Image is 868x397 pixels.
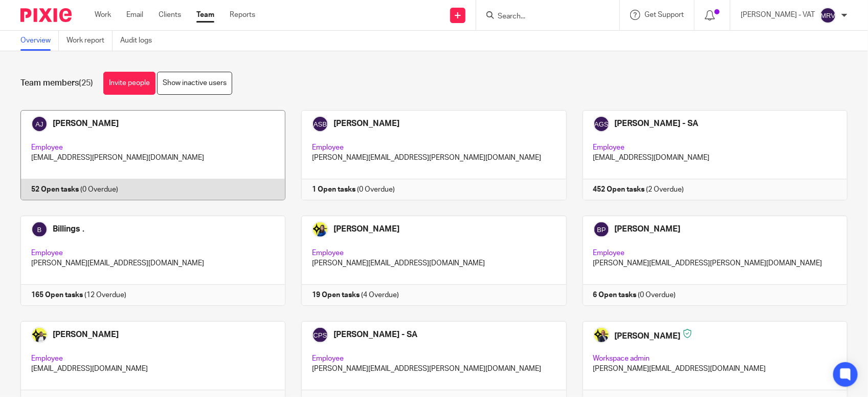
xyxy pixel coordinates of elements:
a: Overview [20,31,59,51]
a: Work [95,10,111,20]
a: Reports [230,10,255,20]
a: Work report [66,31,113,51]
img: Pixie [20,8,72,22]
a: Invite people [103,72,155,95]
img: svg%3E [820,7,836,24]
a: Email [126,10,143,20]
span: Get Support [644,11,684,18]
a: Audit logs [120,31,160,51]
span: (25) [79,79,93,87]
a: Show inactive users [157,72,232,95]
h1: Team members [20,78,93,89]
a: Team [196,10,214,20]
input: Search [497,12,589,22]
p: [PERSON_NAME] - VAT [741,10,815,20]
a: Clients [159,10,181,20]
